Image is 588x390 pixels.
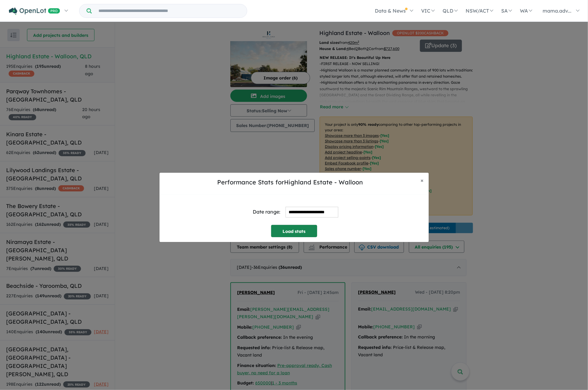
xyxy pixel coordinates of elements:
[421,177,424,184] span: ×
[93,4,246,17] input: Try estate name, suburb, builder or developer
[271,225,317,237] button: Load stats
[253,208,281,216] div: Date range:
[9,7,60,15] img: Openlot PRO Logo White
[164,178,416,187] h5: Performance Stats for Highland Estate - Walloon
[543,8,572,14] span: mama.adv...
